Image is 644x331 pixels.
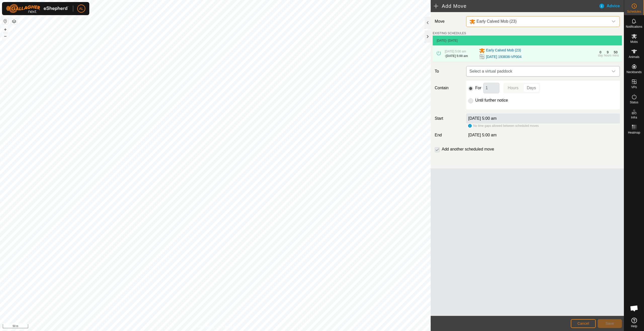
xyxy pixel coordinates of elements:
[486,48,521,54] span: Early Calved Mob (23)
[433,132,464,138] label: End
[195,324,214,329] a: Privacy Policy
[627,10,641,13] span: Schedules
[445,50,466,53] span: [DATE] 5:00 am
[433,115,464,122] label: Start
[476,19,516,23] span: Early Calved Mob (23)
[606,321,614,325] span: Save
[614,50,618,54] div: 50
[577,321,589,325] span: Cancel
[626,25,642,28] span: Notifications
[604,54,612,57] div: hours
[2,33,8,39] button: –
[468,116,497,121] label: [DATE] 5:00 am
[79,6,83,11] span: AL
[437,39,446,42] span: [DATE]
[631,325,637,328] span: Help
[433,16,464,27] label: Move
[624,316,644,330] a: Help
[467,66,609,76] span: Select a virtual paddock
[630,40,638,43] span: Mobs
[467,16,609,27] span: Early Calved Mob
[468,133,497,137] span: [DATE] 5:00 am
[613,54,619,57] div: mins
[599,50,601,54] div: 0
[630,101,638,104] span: Status
[473,124,539,128] span: No time gaps allowed between scheduled moves
[486,54,521,59] a: [DATE] 193836-VP004
[629,55,639,58] span: Animals
[445,54,468,58] div: -
[631,116,637,119] span: Infra
[609,16,619,27] div: dropdown trigger
[598,319,622,328] button: Save
[446,54,468,58] span: [DATE] 5:00 am
[571,319,596,328] button: Cancel
[598,54,603,57] div: day
[609,66,619,76] div: dropdown trigger
[446,39,458,42] span: - [DATE]
[475,86,481,90] label: For
[475,98,508,102] label: Until further notice
[433,66,464,77] label: To
[627,301,642,316] div: Open chat
[599,3,624,9] div: Advice
[220,324,235,329] a: Contact Us
[433,85,464,91] label: Contain
[442,147,494,151] label: Add another scheduled move
[433,31,466,36] label: EXISTING SCHEDULES
[628,131,640,134] span: Heatmap
[2,26,8,33] button: +
[626,71,641,74] span: Neckbands
[11,18,17,24] button: Map Layers
[434,3,599,9] h2: Add Move
[631,86,637,89] span: VPs
[6,4,69,13] img: Gallagher Logo
[607,50,609,54] div: 9
[2,18,8,24] button: Reset Map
